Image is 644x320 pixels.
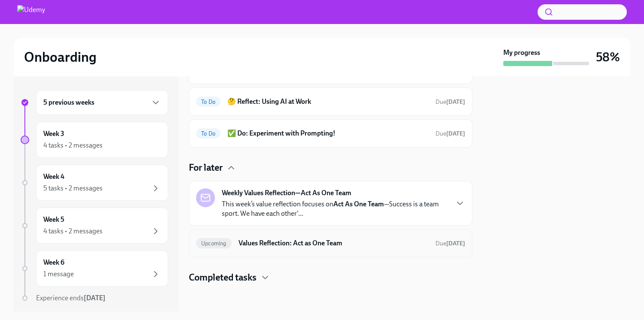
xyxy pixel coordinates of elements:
[435,98,465,106] span: August 30th, 2025 10:00
[435,239,465,248] span: September 2nd, 2025 10:00
[189,271,257,284] h4: Completed tasks
[21,165,168,201] a: Week 45 tasks • 2 messages
[43,269,74,279] div: 1 message
[189,161,223,174] h4: For later
[189,161,472,174] div: For later
[43,184,103,193] div: 5 tasks • 2 messages
[435,130,465,138] span: August 30th, 2025 10:00
[435,130,465,137] span: Due
[503,48,540,57] strong: My progress
[43,129,64,139] h6: Week 3
[196,95,465,109] a: To Do🤔 Reflect: Using AI at WorkDue[DATE]
[43,215,64,224] h6: Week 5
[43,258,64,267] h6: Week 6
[24,48,97,66] h2: Onboarding
[446,130,465,137] strong: [DATE]
[196,240,232,247] span: Upcoming
[196,236,465,250] a: UpcomingValues Reflection: Act as One TeamDue[DATE]
[333,200,384,208] strong: Act As One Team
[36,294,106,302] span: Experience ends
[446,240,465,247] strong: [DATE]
[196,130,221,137] span: To Do
[446,98,465,106] strong: [DATE]
[596,49,620,65] h3: 58%
[43,226,103,236] div: 4 tasks • 2 messages
[43,98,94,107] h6: 5 previous weeks
[222,199,448,218] p: This week’s value reflection focuses on —Success is a team sport. We have each other'...
[21,208,168,244] a: Week 54 tasks • 2 messages
[17,5,45,19] img: Udemy
[189,271,472,284] div: Completed tasks
[196,99,221,105] span: To Do
[43,172,64,181] h6: Week 4
[435,240,465,247] span: Due
[227,97,429,106] h6: 🤔 Reflect: Using AI at Work
[21,251,168,287] a: Week 61 message
[43,141,103,150] div: 4 tasks • 2 messages
[239,238,429,248] h6: Values Reflection: Act as One Team
[435,98,465,106] span: Due
[36,90,168,115] div: 5 previous weeks
[227,129,429,138] h6: ✅ Do: Experiment with Prompting!
[84,294,106,302] strong: [DATE]
[222,188,351,198] strong: Weekly Values Reflection—Act As One Team
[196,127,465,140] a: To Do✅ Do: Experiment with Prompting!Due[DATE]
[21,122,168,158] a: Week 34 tasks • 2 messages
